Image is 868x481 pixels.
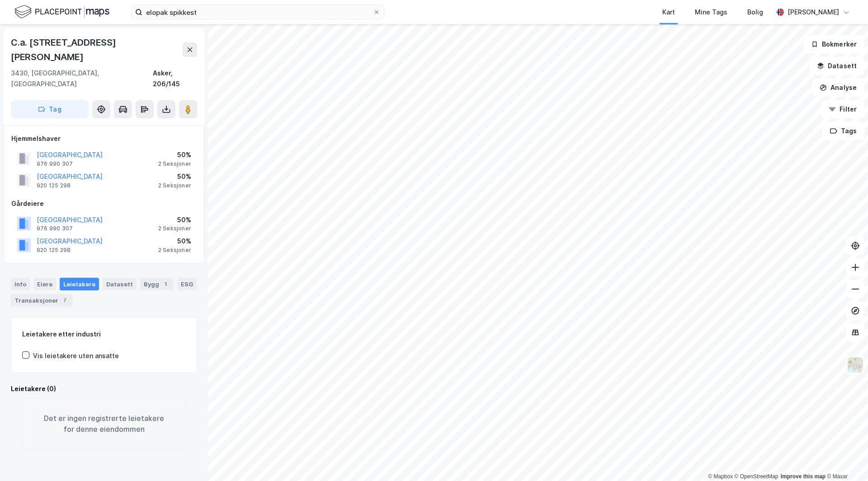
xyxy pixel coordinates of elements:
[11,383,197,394] div: Leietakere (0)
[695,7,727,18] div: Mine Tags
[37,247,71,254] div: 920 125 298
[781,473,826,480] a: Improve this map
[11,198,197,209] div: Gårdeiere
[37,182,71,189] div: 920 125 298
[14,4,109,20] img: logo.f888ab2527a4732fd821a326f86c7f29.svg
[788,7,839,18] div: [PERSON_NAME]
[747,7,763,18] div: Bolig
[158,215,191,225] div: 50%
[11,100,89,118] button: Tag
[847,356,864,374] img: Z
[809,57,864,75] button: Datasett
[812,79,864,97] button: Analyse
[823,438,868,481] div: Kontrollprogram for chat
[11,294,73,307] div: Transaksjoner
[33,278,56,290] div: Eiere
[823,438,868,481] iframe: Chat Widget
[821,100,864,118] button: Filter
[11,133,197,144] div: Hjemmelshaver
[161,280,170,289] div: 1
[22,329,186,340] div: Leietakere etter industri
[37,160,73,168] div: 976 990 307
[662,7,675,18] div: Kart
[822,122,864,140] button: Tags
[22,398,186,449] div: Det er ingen registrerte leietakere for denne eiendommen
[158,171,191,182] div: 50%
[158,149,191,160] div: 50%
[37,225,73,232] div: 976 990 307
[708,473,733,480] a: Mapbox
[11,278,30,290] div: Info
[11,35,183,64] div: C.a. [STREET_ADDRESS][PERSON_NAME]
[11,68,153,89] div: 3430, [GEOGRAPHIC_DATA], [GEOGRAPHIC_DATA]
[177,278,197,290] div: ESG
[60,296,69,305] div: 7
[158,225,191,232] div: 2 Seksjoner
[803,35,864,53] button: Bokmerker
[158,182,191,189] div: 2 Seksjoner
[158,236,191,247] div: 50%
[142,5,373,19] input: Søk på adresse, matrikkel, gårdeiere, leietakere eller personer
[158,247,191,254] div: 2 Seksjoner
[158,160,191,168] div: 2 Seksjoner
[735,473,778,480] a: OpenStreetMap
[153,68,197,89] div: Asker, 206/145
[103,278,137,290] div: Datasett
[60,278,99,290] div: Leietakere
[33,350,119,361] div: Vis leietakere uten ansatte
[140,278,174,290] div: Bygg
